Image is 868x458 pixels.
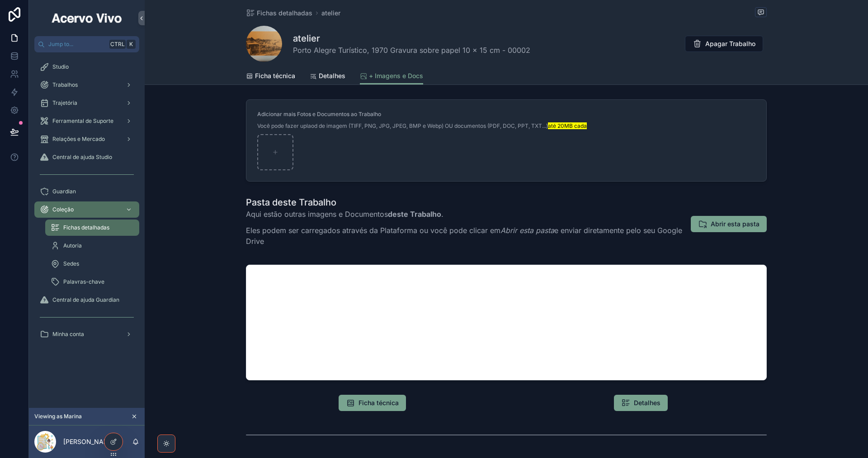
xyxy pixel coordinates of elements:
p: Eles podem ser carregados através da Plataforma ou você pode clicar em e enviar diretamente pelo ... [246,225,686,247]
button: Detalhes [614,395,668,411]
a: + Imagens e Docs [360,68,423,85]
p: Aqui estão outras imagens e Documentos . [246,209,686,220]
a: Fichas detalhadas [45,220,139,236]
a: Trabalhos [34,77,139,93]
button: Abrir esta pasta [691,216,767,232]
a: Trajetória [34,95,139,111]
span: Ctrl [109,40,126,49]
a: Central de ajuda Guardian [34,292,139,308]
span: Apagar Trabalho [705,39,755,48]
em: Abrir esta pasta [500,226,554,235]
a: Detalhes [310,68,345,86]
img: App logo [50,11,123,25]
span: Jump to... [48,41,106,48]
span: Detalhes [634,398,660,407]
span: Viewing as Marina [34,413,82,420]
div: scrollable content [29,52,145,354]
span: Autoria [63,242,82,249]
a: Guardian [34,183,139,200]
p: [PERSON_NAME] [63,437,115,446]
button: Jump to...CtrlK [34,36,139,52]
h1: Pasta deste Trabalho [246,196,686,209]
span: Trajetória [52,99,77,107]
a: Sedes [45,256,139,272]
strong: deste Trabalho [388,210,441,219]
a: atelier [321,9,340,18]
span: Detalhes [319,71,345,80]
a: Relações e Mercado [34,131,139,147]
span: Abrir esta pasta [711,220,759,229]
span: Studio [52,63,69,70]
span: Relações e Mercado [52,136,105,143]
button: Apagar Trabalho [685,36,763,52]
a: Central de ajuda Studio [34,149,139,165]
span: Palavras-chave [63,278,104,285]
a: Palavras-chave [45,274,139,290]
span: Minha conta [52,331,84,338]
span: Ferramental de Suporte [52,117,113,125]
span: Central de ajuda Guardian [52,296,119,304]
a: Coleção [34,201,139,218]
a: Minha conta [34,326,139,342]
span: Central de ajuda Studio [52,154,112,161]
span: Ficha técnica [359,398,399,407]
span: Coleção [52,206,74,213]
span: Fichas detalhadas [257,9,312,18]
span: Porto Alegre Turístico, 1970 Gravura sobre papel 10 x 15 cm - 00002 [293,45,530,56]
a: Ficha técnica [246,68,295,86]
a: Ferramental de Suporte [34,113,139,129]
a: Autoria [45,238,139,254]
a: Studio [34,59,139,75]
span: Trabalhos [52,81,78,89]
span: + Imagens e Docs [369,71,423,80]
span: Fichas detalhadas [63,224,109,231]
mark: até 20MB cada [548,122,587,129]
span: Ficha técnica [255,71,295,80]
span: Você pode fazer uplaod de imagem (TIFF, PNG, JPG, JPEG, BMP e Webp) OU documentos (PDF, DOC, PPT,... [257,122,587,130]
a: Fichas detalhadas [246,9,312,18]
span: Guardian [52,188,76,195]
span: Sedes [63,260,79,267]
span: K [127,41,135,48]
h1: atelier [293,32,530,45]
button: Ficha técnica [339,395,406,411]
span: Adicionar mais Fotos e Documentos ao Trabalho [257,111,381,117]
